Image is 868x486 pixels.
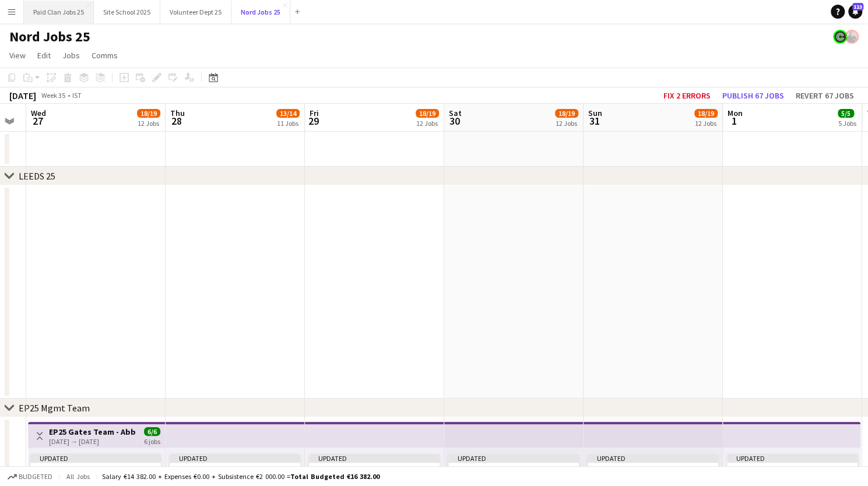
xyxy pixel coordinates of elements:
span: 18/19 [694,109,718,118]
div: [DATE] [9,90,36,101]
div: [DATE] → [DATE] [49,437,136,446]
h1: Nord Jobs 25 [9,28,90,45]
div: Updated [588,453,718,463]
a: Comms [87,48,122,63]
span: Edit [37,50,51,61]
span: View [9,50,26,61]
button: Site School 2025 [94,1,160,23]
a: View [5,48,30,63]
span: Wed [31,108,46,118]
span: Jobs [62,50,80,61]
span: 113 [852,3,863,10]
span: Budgeted [19,473,52,481]
button: Budgeted [6,470,54,483]
div: 11 Jobs [277,119,299,128]
button: Publish 67 jobs [718,88,789,103]
span: 6/6 [144,427,160,436]
div: 12 Jobs [138,119,160,128]
div: Salary €14 382.00 + Expenses €0.00 + Subsistence €2 000.00 = [102,472,379,481]
span: 18/19 [137,109,160,118]
span: Sun [588,108,602,118]
div: Updated [309,453,440,463]
span: All jobs [64,472,92,481]
span: 28 [168,114,185,128]
h3: EP25 Gates Team - Abbeyleix Gate [49,427,136,437]
span: 5/5 [838,109,854,118]
span: 29 [308,114,319,128]
span: 18/19 [416,109,439,118]
button: Revert 67 jobs [791,88,859,103]
app-user-avatar: Volunteer Department [833,30,847,44]
div: 6 jobs [144,436,160,446]
span: Sat [449,108,462,118]
div: Updated [30,453,161,463]
div: EP25 Mgmt Team [19,402,90,414]
div: Updated [170,453,300,463]
button: Paid Clan Jobs 25 [24,1,94,23]
div: 12 Jobs [695,119,717,128]
span: 1 [726,114,743,128]
span: Mon [728,108,743,118]
button: Fix 2 errors [659,88,715,103]
div: 5 Jobs [838,119,856,128]
span: Fri [310,108,319,118]
a: 113 [848,5,862,19]
button: Volunteer Dept 25 [160,1,231,23]
span: 18/19 [555,109,578,118]
a: Edit [33,48,55,63]
div: 12 Jobs [416,119,438,128]
div: Updated [727,453,858,463]
span: 30 [447,114,462,128]
span: 13/14 [276,109,300,118]
span: 31 [586,114,602,128]
div: IST [72,91,82,100]
app-user-avatar: Stevie Taylor [845,30,859,44]
span: Comms [92,50,118,61]
div: Updated [448,453,579,463]
a: Jobs [58,48,85,63]
div: 12 Jobs [556,119,578,128]
span: Total Budgeted €16 382.00 [290,472,379,481]
span: Week 35 [38,91,68,100]
button: Nord Jobs 25 [231,1,290,23]
span: 27 [29,114,46,128]
div: LEEDS 25 [19,170,55,182]
span: Thu [170,108,185,118]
